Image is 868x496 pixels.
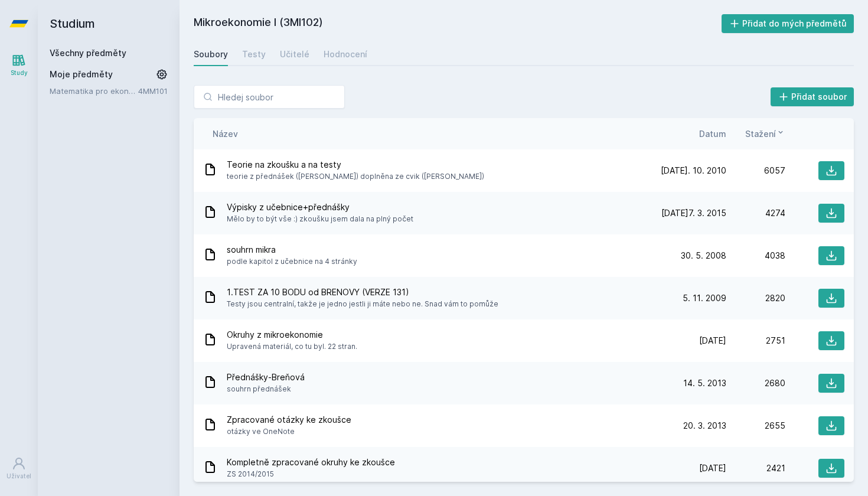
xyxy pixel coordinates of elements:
[699,128,726,140] button: Datum
[745,128,776,140] span: Stažení
[227,468,395,480] span: ZS 2014/2015
[771,87,854,106] button: Přidat soubor
[683,377,726,389] span: 14. 5. 2013
[280,48,309,60] div: Učitelé
[681,250,726,262] span: 30. 5. 2008
[722,14,854,33] button: Přidat do mých předmětů
[726,420,785,432] div: 2655
[683,292,726,304] span: 5. 11. 2009
[280,43,309,66] a: Učitelé
[227,371,305,383] span: Přednášky-Breňová
[227,329,357,341] span: Okruhy z mikroekonomie
[726,462,785,474] div: 2421
[227,383,305,395] span: souhrn přednášek
[194,43,228,66] a: Soubory
[242,43,266,66] a: Testy
[227,201,413,213] span: Výpisky z učebnice+přednášky
[194,14,722,33] h2: Mikroekonomie I (3MI102)
[194,48,228,60] div: Soubory
[726,292,785,304] div: 2820
[726,165,785,177] div: 6057
[2,47,35,83] a: Study
[227,244,357,256] span: souhrn mikra
[683,420,726,432] span: 20. 3. 2013
[194,85,345,109] input: Hledej soubor
[50,68,113,80] span: Moje předměty
[227,414,351,426] span: Zpracované otázky ke zkoušce
[2,451,35,487] a: Uživatel
[227,426,351,438] span: otázky ve OneNote
[227,159,484,171] span: Teorie na zkoušku a na testy
[227,341,357,353] span: Upravená materiál, co tu byl. 22 stran.
[324,43,367,66] a: Hodnocení
[227,256,357,267] span: podle kapitol z učebnice na 4 stránky
[227,286,498,298] span: 1.TEST ZA 10 BODU od BRENOVY (VERZE 131)
[726,377,785,389] div: 2680
[242,48,266,60] div: Testy
[213,128,238,140] button: Název
[726,335,785,347] div: 2751
[726,250,785,262] div: 4038
[227,298,498,310] span: Testy jsou centralní, takže je jedno jestli ji máte nebo ne. Snad vám to pomůže
[699,335,726,347] span: [DATE]
[661,165,726,177] span: [DATE]. 10. 2010
[324,48,367,60] div: Hodnocení
[138,86,168,96] a: 4MM101
[6,472,31,481] div: Uživatel
[50,85,138,97] a: Matematika pro ekonomy
[699,462,726,474] span: [DATE]
[726,207,785,219] div: 4274
[661,207,726,219] span: [DATE]7. 3. 2015
[50,48,126,58] a: Všechny předměty
[227,456,395,468] span: Kompletně zpracované okruhy ke zkoušce
[227,213,413,225] span: Mělo by to být vše :) zkoušku jsem dala na plný počet
[227,171,484,182] span: teorie z přednášek ([PERSON_NAME]) doplněna ze cvik ([PERSON_NAME])
[11,68,28,77] div: Study
[745,128,785,140] button: Stažení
